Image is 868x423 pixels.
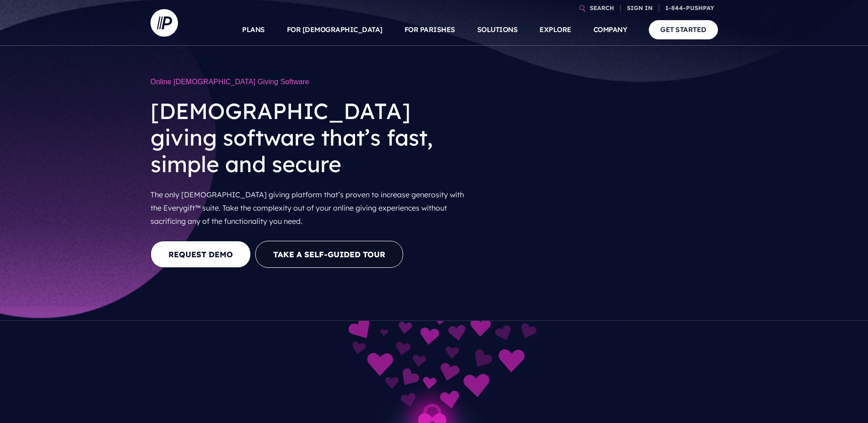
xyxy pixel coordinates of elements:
[649,20,718,39] a: GET STARTED
[151,184,475,231] p: The only [DEMOGRAPHIC_DATA] giving platform that’s proven to increase generosity with the Everygi...
[151,241,251,268] a: REQUEST DEMO
[242,14,265,46] a: PLANS
[404,14,455,46] a: FOR PARISHES
[151,91,475,184] h2: [DEMOGRAPHIC_DATA] giving software that’s fast, simple and secure
[477,14,518,46] a: SOLUTIONS
[151,73,475,91] h1: Online [DEMOGRAPHIC_DATA] Giving Software
[287,14,383,46] a: FOR [DEMOGRAPHIC_DATA]
[255,241,403,268] button: Take a Self-guided Tour
[593,14,627,46] a: COMPANY
[252,323,616,332] picture: everygift-impact
[539,14,571,46] a: EXPLORE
